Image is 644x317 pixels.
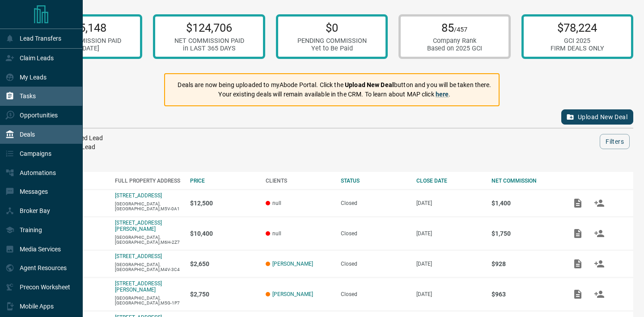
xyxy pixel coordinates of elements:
[266,178,332,184] div: CLIENTS
[416,261,483,267] p: [DATE]
[297,45,367,52] div: Yet to Be Paid
[589,260,610,267] span: Match Clients
[600,134,630,149] button: Filters
[178,90,491,99] p: Your existing deals will remain available in the CRM. To learn about MAP click .
[115,296,182,305] p: [GEOGRAPHIC_DATA],[GEOGRAPHIC_DATA],M5G-1P7
[341,291,407,297] div: Closed
[551,45,604,52] div: FIRM DEALS ONLY
[115,220,162,232] a: [STREET_ADDRESS][PERSON_NAME]
[190,291,257,298] p: $2,750
[115,178,182,184] div: FULL PROPERTY ADDRESS
[272,291,313,297] a: [PERSON_NAME]
[491,230,558,237] p: $1,750
[115,235,182,245] p: [GEOGRAPHIC_DATA],[GEOGRAPHIC_DATA],M6H-2Z7
[190,230,257,237] p: $10,400
[567,291,589,297] span: Add / View Documents
[561,109,633,125] button: Upload New Deal
[491,291,558,298] p: $963
[427,45,482,52] div: Based on 2025 GCI
[115,280,162,293] a: [STREET_ADDRESS][PERSON_NAME]
[174,37,244,45] div: NET COMMISSION PAID
[297,21,367,34] p: $0
[115,192,162,199] a: [STREET_ADDRESS]
[51,37,121,45] div: NET COMMISSION PAID
[567,230,589,236] span: Add / View Documents
[115,253,162,259] a: [STREET_ADDRESS]
[551,21,604,34] p: $78,224
[567,200,589,206] span: Add / View Documents
[174,45,244,52] div: in LAST 365 DAYS
[416,291,483,297] p: [DATE]
[341,200,407,206] div: Closed
[427,37,482,45] div: Company Rank
[436,91,449,98] a: here
[416,230,483,237] p: [DATE]
[454,26,467,33] span: /457
[266,230,332,237] p: null
[174,21,244,34] p: $124,706
[345,81,394,88] strong: Upload New Deal
[51,21,121,34] p: $55,148
[266,200,332,206] p: null
[190,200,257,207] p: $12,500
[178,80,491,90] p: Deals are now being uploaded to myAbode Portal. Click the button and you will be taken there.
[341,230,407,237] div: Closed
[115,201,182,211] p: [GEOGRAPHIC_DATA],[GEOGRAPHIC_DATA],M5V-0A1
[416,200,483,206] p: [DATE]
[427,21,482,34] p: 85
[589,230,610,236] span: Match Clients
[416,178,483,184] div: CLOSE DATE
[190,178,257,184] div: PRICE
[551,37,604,45] div: GCI 2025
[341,178,407,184] div: STATUS
[567,260,589,267] span: Add / View Documents
[190,260,257,267] p: $2,650
[341,261,407,267] div: Closed
[491,178,558,184] div: NET COMMISSION
[491,260,558,267] p: $928
[491,200,558,207] p: $1,400
[297,37,367,45] div: PENDING COMMISSION
[51,45,121,52] div: in [DATE]
[115,262,182,272] p: [GEOGRAPHIC_DATA],[GEOGRAPHIC_DATA],M4V-3C4
[272,261,313,267] a: [PERSON_NAME]
[589,291,610,297] span: Match Clients
[589,200,610,206] span: Match Clients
